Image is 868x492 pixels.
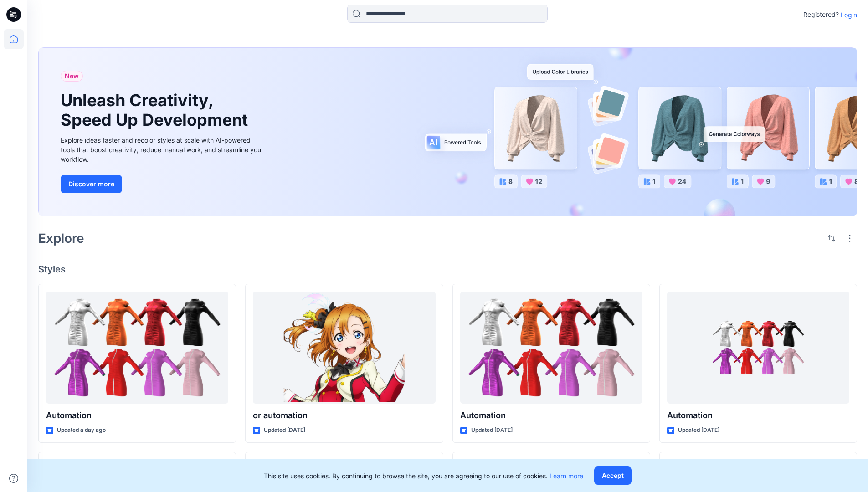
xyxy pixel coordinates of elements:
[61,91,252,130] h1: Unleash Creativity, Speed Up Development
[253,292,435,404] a: or automation
[841,10,857,20] p: Login
[61,175,266,193] a: Discover more
[38,231,84,246] h2: Explore
[38,264,857,275] h4: Styles
[667,409,849,422] p: Automation
[678,425,719,435] p: Updated [DATE]
[57,425,106,435] p: Updated a day ago
[471,425,513,435] p: Updated [DATE]
[667,292,849,404] a: Automation
[460,409,642,422] p: Automation
[46,409,228,422] p: Automation
[264,425,305,435] p: Updated [DATE]
[594,466,632,485] button: Accept
[253,409,435,422] p: or automation
[803,9,839,20] p: Registered?
[61,175,122,193] button: Discover more
[264,471,583,481] p: This site uses cookies. By continuing to browse the site, you are agreeing to our use of cookies.
[65,71,79,82] span: New
[61,135,266,164] div: Explore ideas faster and recolor styles at scale with AI-powered tools that boost creativity, red...
[460,292,642,404] a: Automation
[46,292,228,404] a: Automation
[550,472,583,480] a: Learn more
